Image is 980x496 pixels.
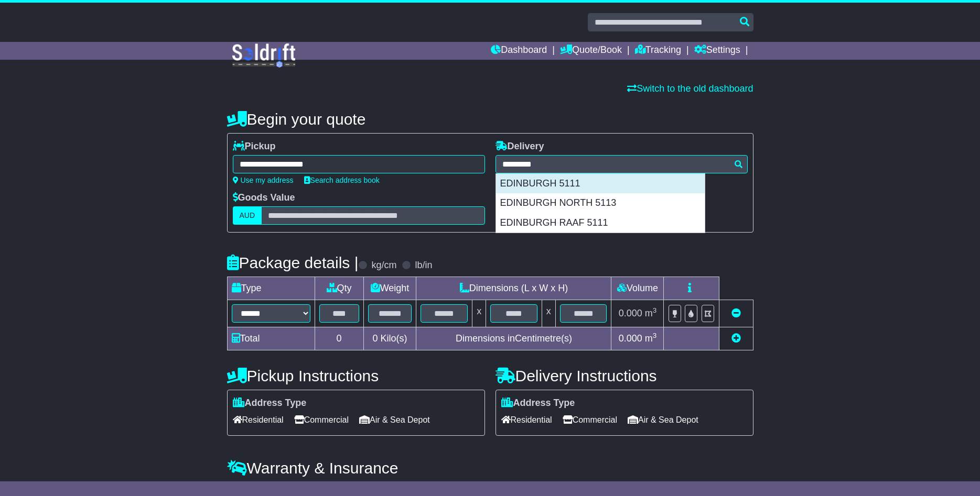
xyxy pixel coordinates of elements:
span: 0 [372,333,378,344]
h4: Pickup Instructions [227,367,485,384]
a: Search address book [304,176,380,184]
span: Air & Sea Depot [359,412,430,428]
td: Dimensions in Centimetre(s) [416,327,611,350]
td: Kilo(s) [363,327,416,350]
span: m [645,308,657,318]
td: x [542,300,555,327]
td: Qty [315,277,363,300]
a: Remove this item [731,308,741,318]
td: 0 [315,327,363,350]
span: Air & Sea Depot [628,412,698,428]
typeahead: Please provide city [496,155,748,173]
label: lb/in [415,260,432,271]
td: Dimensions (L x W x H) [416,277,611,300]
span: 0.000 [619,308,642,318]
span: Residential [501,412,552,428]
h4: Delivery Instructions [496,367,753,384]
label: Address Type [501,398,575,409]
td: Volume [611,277,664,300]
div: EDINBURGH 5111 [496,174,705,194]
span: Commercial [294,412,349,428]
span: Residential [233,412,284,428]
span: m [645,333,657,344]
sup: 3 [653,332,657,339]
h4: Warranty & Insurance [227,459,753,477]
td: Total [227,327,315,350]
a: Switch to the old dashboard [627,83,753,94]
label: Pickup [233,141,276,152]
sup: 3 [653,306,657,314]
a: Add new item [731,333,741,344]
h4: Package details | [227,254,359,271]
div: EDINBURGH RAAF 5111 [496,213,705,233]
span: Commercial [563,412,617,428]
a: Dashboard [491,42,547,60]
a: Settings [694,42,740,60]
td: x [472,300,486,327]
label: Goods Value [233,192,295,204]
a: Quote/Book [560,42,622,60]
a: Use my address [233,176,294,184]
label: kg/cm [371,260,396,271]
label: AUD [233,206,262,225]
td: Type [227,277,315,300]
label: Address Type [233,398,307,409]
div: EDINBURGH NORTH 5113 [496,193,705,213]
span: 0.000 [619,333,642,344]
td: Weight [363,277,416,300]
a: Tracking [635,42,681,60]
h4: Begin your quote [227,111,753,128]
label: Delivery [496,141,544,152]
